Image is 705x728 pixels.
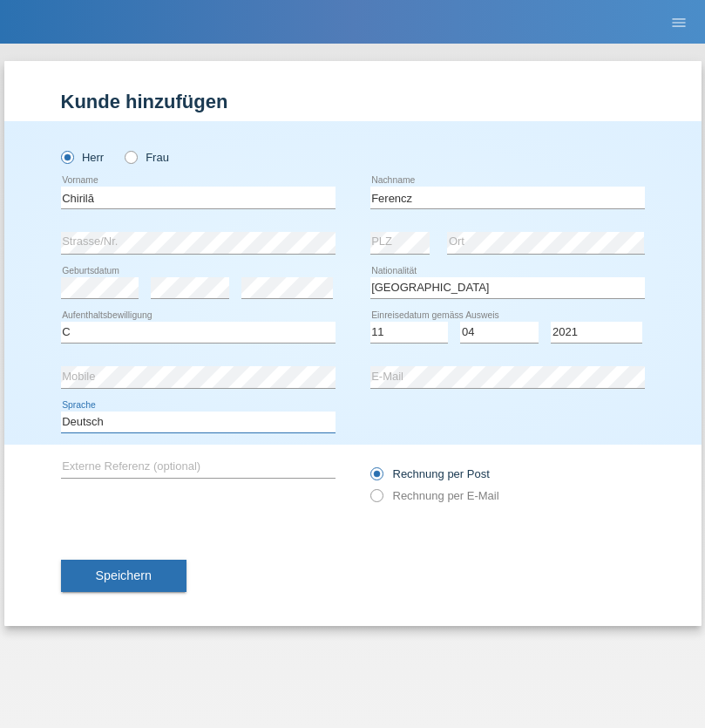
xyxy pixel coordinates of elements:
input: Herr [61,151,72,162]
button: Speichern [61,560,186,593]
a: menu [661,17,696,27]
label: Rechnung per Post [370,467,490,480]
input: Frau [125,151,136,162]
i: menu [670,14,688,31]
label: Herr [61,151,105,164]
span: Speichern [96,568,152,582]
input: Rechnung per E-Mail [370,489,382,511]
label: Rechnung per E-Mail [370,489,499,502]
h1: Kunde hinzufügen [61,91,645,112]
input: Rechnung per Post [370,467,382,489]
label: Frau [125,151,169,164]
